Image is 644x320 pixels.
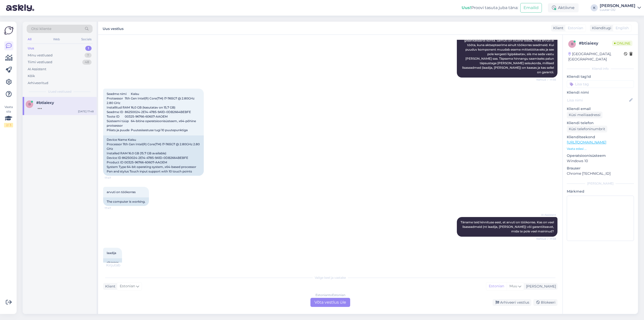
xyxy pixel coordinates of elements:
[548,3,579,12] div: Aktiivne
[567,181,634,186] div: [PERSON_NAME]
[85,53,92,58] div: 7
[107,190,136,194] span: arvuti on töökorras
[567,80,634,88] input: Lisa tag
[567,120,634,126] p: Kliendi telefon
[600,4,641,12] a: [PERSON_NAME]Luutar OÜ
[85,46,92,51] div: 1
[28,60,52,65] div: Tiimi vestlused
[36,100,54,105] span: #btiaiexy
[524,284,556,289] div: [PERSON_NAME]
[567,66,634,71] div: Kliendi info
[103,135,204,176] div: Device Name Kaisu Processor 11th Gen Intel(R) Core(TM) i7-1165G7 @ 2.80GHz 2.80 GHz Installed RAM...
[567,106,634,112] p: Kliendi email
[27,36,32,43] div: All
[103,275,557,280] div: Valige keel ja vastake
[105,206,124,210] span: 17:47
[571,42,573,46] span: b
[567,189,634,194] p: Märkmed
[120,283,135,289] span: Estonian
[551,25,563,31] div: Klient
[567,97,628,103] input: Lisa nimi
[103,284,115,289] div: Klient
[486,282,507,290] div: Estonian
[78,110,94,113] div: [DATE] 17:48
[590,25,611,31] div: Klienditugi
[567,112,602,118] div: Küsi meiliaadressi
[568,25,583,31] span: Estonian
[31,26,51,31] span: Otsi kliente
[103,263,557,268] div: Kirjutab
[520,3,542,13] button: Emailid
[567,153,634,158] p: Operatsioonisüsteem
[567,166,634,171] p: Brauser
[567,134,634,140] p: Klienditeekond
[80,36,93,43] div: Socials
[28,74,35,79] div: Kõik
[616,25,629,31] span: English
[537,213,556,217] span: AI Assistent
[567,140,606,145] a: [URL][DOMAIN_NAME]
[509,284,517,288] span: Muu
[120,263,121,267] span: .
[103,25,124,31] label: Uus vestlus
[103,258,122,267] div: charger
[28,53,53,58] div: Minu vestlused
[568,51,624,62] div: [GEOGRAPHIC_DATA], [GEOGRAPHIC_DATA]
[315,293,345,297] div: Estonian to Estonian
[461,220,555,233] span: Täname teid kinnituse eest, et arvuti on töökorras. Kas on veel lisaseadmeid (nt laadija, [PERSON...
[536,78,556,82] span: Nähtud ✓ 17:46
[4,123,13,127] div: 2 / 3
[462,5,471,10] b: Uus!
[533,299,557,306] div: Blokeeri
[536,237,556,241] span: Nähtud ✓ 17:48
[567,74,634,79] p: Kliendi tag'id
[493,299,531,306] div: Arhiveeri vestlus
[103,197,149,206] div: The computer is working.
[28,46,34,51] div: Uus
[28,81,48,86] div: Arhiveeritud
[28,102,31,106] span: b
[579,40,612,46] div: # btiaiexy
[107,92,197,132] span: Seadme nimi Kaisu Protsessor 11th Gen Intel(R) Core(TM) i7-1165G7 @ 2.80GHz 2.80 GHz Installitud ...
[591,4,598,11] div: K
[567,158,634,164] p: Windows 10
[82,60,92,65] div: 48
[567,147,634,151] p: Vaata edasi ...
[567,126,607,132] div: Küsi telefoninumbrit
[600,4,635,8] div: [PERSON_NAME]
[567,90,634,95] p: Kliendi nimi
[4,26,14,35] img: Askly Logo
[567,171,634,176] p: Chrome [TECHNICAL_ID]
[310,298,350,307] div: Võta vestlus üle
[52,36,61,43] div: Web
[612,41,632,46] span: Online
[107,251,116,255] span: laadija
[28,67,46,72] div: AI Assistent
[600,8,635,12] div: Luutar OÜ
[4,105,13,127] div: Vaata siia
[105,176,124,180] span: 17:47
[48,89,71,94] span: Uued vestlused
[462,5,518,11] div: Proovi tasuta juba täna:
